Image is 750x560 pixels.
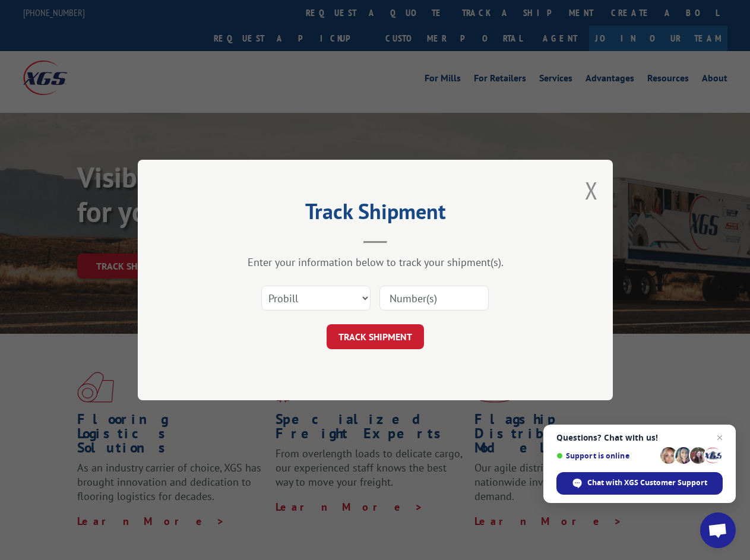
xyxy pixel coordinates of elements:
[556,451,656,460] span: Support is online
[197,203,553,226] h2: Track Shipment
[585,175,598,206] button: Close modal
[556,433,723,442] span: Questions? Chat with us!
[379,286,489,311] input: Number(s)
[587,477,707,488] span: Chat with XGS Customer Support
[556,472,723,495] div: Chat with XGS Customer Support
[713,431,727,445] span: Close chat
[197,255,553,269] div: Enter your information below to track your shipment(s).
[700,512,736,548] div: Open chat
[327,324,424,349] button: TRACK SHIPMENT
